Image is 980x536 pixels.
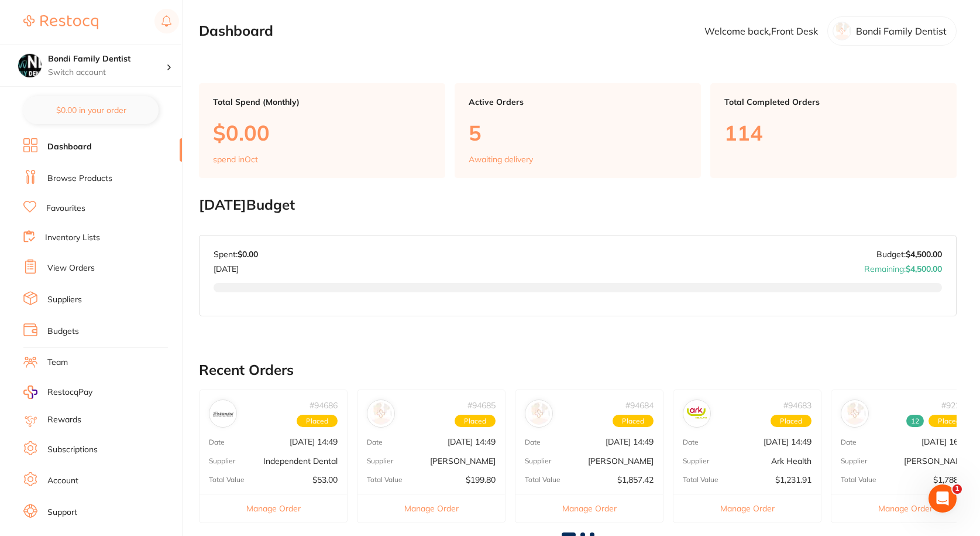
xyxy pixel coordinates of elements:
p: Ark Health [771,456,811,466]
span: Received [906,415,924,428]
p: Remaining: [864,260,942,274]
p: Total Value [525,476,561,484]
a: Subscriptions [47,444,98,456]
p: $0.00 [213,121,431,145]
a: Budgets [47,326,79,337]
button: Manage Order [673,494,821,523]
p: 5 [469,121,687,145]
p: Spent: [214,250,258,259]
p: Welcome back, Front Desk [704,26,818,36]
p: Active Orders [469,97,687,107]
p: [DATE] 14:49 [606,437,654,446]
p: [PERSON_NAME] [588,456,654,466]
p: $1,857.42 [617,475,654,484]
p: $1,231.91 [775,475,811,484]
button: Manage Order [515,494,663,523]
p: [DATE] 14:49 [448,437,496,446]
a: Total Spend (Monthly)$0.00spend inOct [199,83,445,178]
strong: $4,500.00 [906,249,942,260]
p: Bondi Family Dentist [856,26,947,36]
a: Favourites [46,203,85,214]
p: Date [841,438,857,446]
p: Total Value [841,476,876,484]
span: 1 [953,484,962,494]
p: spend in Oct [213,155,258,164]
img: RestocqPay [23,385,37,399]
p: # 94684 [625,401,654,410]
a: Account [47,475,78,487]
span: RestocqPay [47,387,92,398]
img: Bondi Family Dentist [18,54,42,77]
h2: Dashboard [199,23,273,39]
button: Manage Order [200,494,347,523]
img: Henry Schein Halas [844,402,866,425]
p: Total Spend (Monthly) [213,97,431,107]
span: Placed [297,415,338,428]
a: Total Completed Orders114 [710,83,957,178]
img: Restocq Logo [23,15,98,29]
p: Supplier [525,457,551,465]
a: Browse Products [47,173,112,185]
p: 114 [724,121,943,145]
p: [DATE] [214,260,258,274]
img: Independent Dental [212,402,234,425]
h4: Bondi Family Dentist [48,53,166,65]
p: [PERSON_NAME] [904,456,969,466]
span: Placed [929,415,969,428]
p: Supplier [683,457,709,465]
p: Date [367,438,383,446]
button: $0.00 in your order [23,96,159,124]
a: Support [47,507,77,518]
p: $199.80 [466,475,496,484]
a: Restocq Logo [23,9,98,36]
p: Supplier [841,457,867,465]
p: $1,788.63 [933,475,969,484]
p: Independent Dental [263,456,338,466]
a: Dashboard [47,141,92,153]
p: Date [209,438,225,446]
button: Manage Order [831,494,979,523]
p: Total Completed Orders [724,97,943,107]
strong: $4,500.00 [906,264,942,274]
a: Active Orders5Awaiting delivery [455,83,701,178]
p: [DATE] 16:42 [921,437,969,446]
h2: Recent Orders [199,362,957,378]
p: Supplier [367,457,393,465]
img: Ark Health [686,402,708,425]
p: Awaiting delivery [469,155,533,164]
p: # 94686 [310,401,338,410]
p: Total Value [367,476,403,484]
span: Placed [613,415,654,428]
a: RestocqPay [23,385,92,399]
a: Suppliers [47,294,82,306]
strong: $0.00 [238,249,258,260]
button: Manage Order [357,494,505,523]
p: Date [525,438,541,446]
img: Adam Dental [370,402,392,425]
iframe: Intercom live chat [929,484,957,513]
a: Rewards [47,414,81,426]
p: # 92207 [941,401,969,410]
a: Team [47,357,68,368]
p: Budget: [876,250,942,259]
p: # 94683 [783,401,811,410]
p: Total Value [209,476,245,484]
p: Switch account [48,67,166,78]
p: Supplier [209,457,235,465]
p: $53.00 [312,475,338,484]
span: Placed [455,415,496,428]
p: Date [683,438,699,446]
h2: [DATE] Budget [199,197,957,213]
p: Total Value [683,476,718,484]
span: Placed [771,415,811,428]
p: # 94685 [467,401,496,410]
a: Inventory Lists [45,232,100,244]
p: [DATE] 14:49 [290,437,338,446]
p: [DATE] 14:49 [764,437,811,446]
img: Henry Schein Halas [528,402,550,425]
a: View Orders [47,262,95,274]
p: [PERSON_NAME] [430,456,496,466]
